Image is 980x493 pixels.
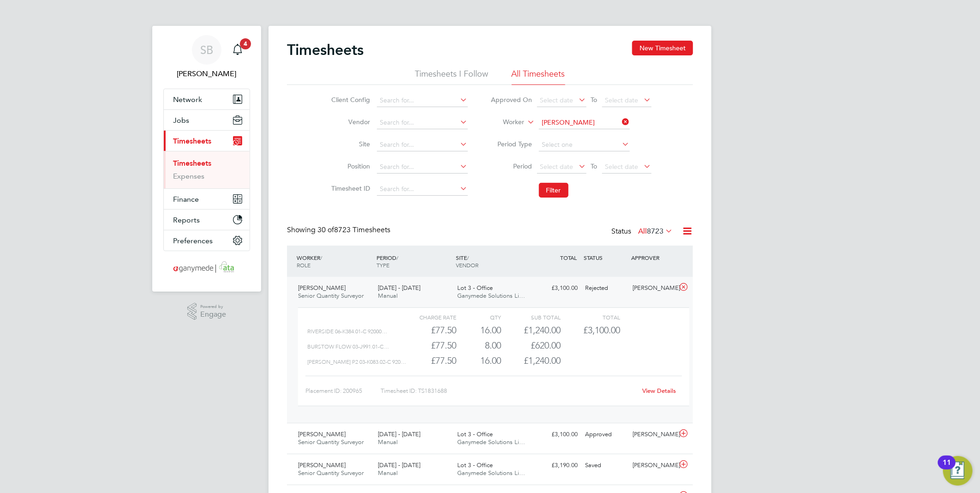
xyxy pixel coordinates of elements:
[397,338,456,353] div: £77.50
[374,249,454,273] div: PERIOD
[456,353,501,368] div: 16.00
[581,249,629,266] div: STATUS
[173,216,200,224] span: Reports
[501,338,561,353] div: £620.00
[491,140,532,148] label: Period Type
[458,461,493,469] span: Lot 3 - Office
[605,162,639,171] span: Select date
[152,26,261,292] nav: Main navigation
[307,328,387,335] span: Riverside 06-K384.01-C 92000…
[200,44,213,56] span: SB
[458,469,526,477] span: Ganymede Solutions Li…
[458,430,493,438] span: Lot 3 - Office
[396,254,398,261] span: /
[458,284,493,292] span: Lot 3 - Office
[240,38,251,49] span: 4
[629,458,677,473] div: [PERSON_NAME]
[581,281,629,296] div: Rejected
[540,162,574,171] span: Select date
[320,254,322,261] span: /
[560,254,577,261] span: TOTAL
[533,281,581,296] div: £3,100.00
[200,303,226,311] span: Powered by
[378,469,398,477] span: Manual
[298,284,346,292] span: [PERSON_NAME]
[163,68,250,79] span: Samantha Briggs
[540,96,574,104] span: Select date
[539,183,568,198] button: Filter
[483,118,525,127] label: Worker
[377,116,468,129] input: Search for...
[643,387,676,395] a: View Details
[378,430,420,438] span: [DATE] - [DATE]
[305,384,381,398] div: Placement ID: 200965
[588,94,600,106] span: To
[287,225,392,235] div: Showing
[512,68,565,85] li: All Timesheets
[581,427,629,442] div: Approved
[377,94,468,107] input: Search for...
[629,281,677,296] div: [PERSON_NAME]
[501,323,561,338] div: £1,240.00
[456,338,501,353] div: 8.00
[397,323,456,338] div: £77.50
[458,292,526,300] span: Ganymede Solutions Li…
[588,160,600,172] span: To
[533,458,581,473] div: £3,190.00
[329,96,370,104] label: Client Config
[317,225,390,234] span: 8723 Timesheets
[561,312,620,323] div: Total
[943,456,973,486] button: Open Resource Center, 11 new notifications
[200,311,226,319] span: Engage
[381,384,637,398] div: Timesheet ID: TS1831688
[377,183,468,196] input: Search for...
[173,195,199,204] span: Finance
[943,463,951,475] div: 11
[173,172,204,180] a: Expenses
[298,461,346,469] span: [PERSON_NAME]
[377,138,468,151] input: Search for...
[539,138,630,151] input: Select one
[173,116,189,125] span: Jobs
[329,118,370,126] label: Vendor
[187,303,227,320] a: Powered byEngage
[539,116,630,129] input: Search for...
[164,189,250,209] button: Finance
[454,249,534,273] div: SITE
[164,230,250,251] button: Preferences
[163,260,250,275] a: Go to home page
[378,284,420,292] span: [DATE] - [DATE]
[378,438,398,446] span: Manual
[647,227,663,236] span: 8723
[605,96,639,104] span: Select date
[164,151,250,188] div: Timesheets
[456,312,501,323] div: QTY
[164,110,250,130] button: Jobs
[329,184,370,192] label: Timesheet ID
[501,353,561,368] div: £1,240.00
[329,140,370,148] label: Site
[294,249,374,273] div: WORKER
[164,131,250,151] button: Timesheets
[397,312,456,323] div: Charge rate
[376,261,389,269] span: TYPE
[632,41,693,55] button: New Timesheet
[584,325,621,336] span: £3,100.00
[491,96,532,104] label: Approved On
[377,161,468,174] input: Search for...
[228,35,247,65] a: 4
[491,162,532,170] label: Period
[397,353,456,368] div: £77.50
[173,137,211,145] span: Timesheets
[307,343,389,350] span: Burstow Flow 03-J991.01-C…
[378,292,398,300] span: Manual
[173,159,211,168] a: Timesheets
[456,323,501,338] div: 16.00
[467,254,469,261] span: /
[173,95,202,104] span: Network
[415,68,489,85] li: Timesheets I Follow
[298,438,364,446] span: Senior Quantity Surveyor
[287,41,364,59] h2: Timesheets
[317,225,334,234] span: 30 of
[297,261,311,269] span: ROLE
